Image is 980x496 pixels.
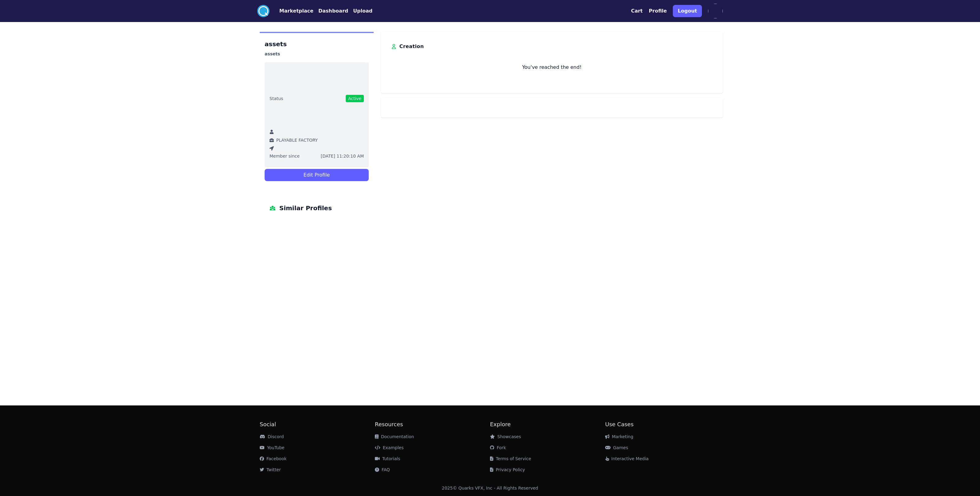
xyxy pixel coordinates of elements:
[442,485,538,491] div: 2025 © Quarks VFX, Inc - All Rights Reserved
[375,456,400,461] a: Tutorials
[260,467,281,472] a: Twitter
[348,7,372,15] a: Upload
[605,420,720,429] h2: Use Cases
[265,169,369,181] button: Edit Profile
[260,456,287,461] a: Facebook
[353,7,372,15] button: Upload
[375,434,414,439] a: Documentation
[631,7,643,15] button: Cart
[279,203,332,213] span: Similar Profiles
[605,445,628,450] a: Games
[673,5,702,17] button: Logout
[605,456,649,461] a: Interactive Media
[260,445,285,450] a: YouTube
[269,7,313,15] a: Marketplace
[318,7,348,15] button: Dashboard
[605,434,633,439] a: Marketing
[279,7,313,15] button: Marketplace
[708,4,723,18] img: profile
[260,420,375,429] h2: Social
[321,153,364,159] span: [DATE] 11:20:10 AM
[490,434,521,439] a: Showcases
[399,42,424,51] h3: Creation
[265,50,369,58] h3: assets
[490,420,605,429] h2: Explore
[391,64,713,71] p: You've reached the end!
[490,456,531,461] a: Terms of Service
[269,153,300,159] span: Member since
[346,95,364,102] span: Active
[673,2,702,20] a: Logout
[375,420,490,429] h2: Resources
[375,467,390,472] a: FAQ
[649,7,667,15] button: Profile
[269,95,283,102] span: Status
[276,136,318,144] span: PLAYABLE FACTORY
[375,445,404,450] a: Examples
[313,7,348,15] a: Dashboard
[260,434,284,439] a: Discord
[265,39,369,49] h1: assets
[490,445,506,450] a: Fork
[490,467,525,472] a: Privacy Policy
